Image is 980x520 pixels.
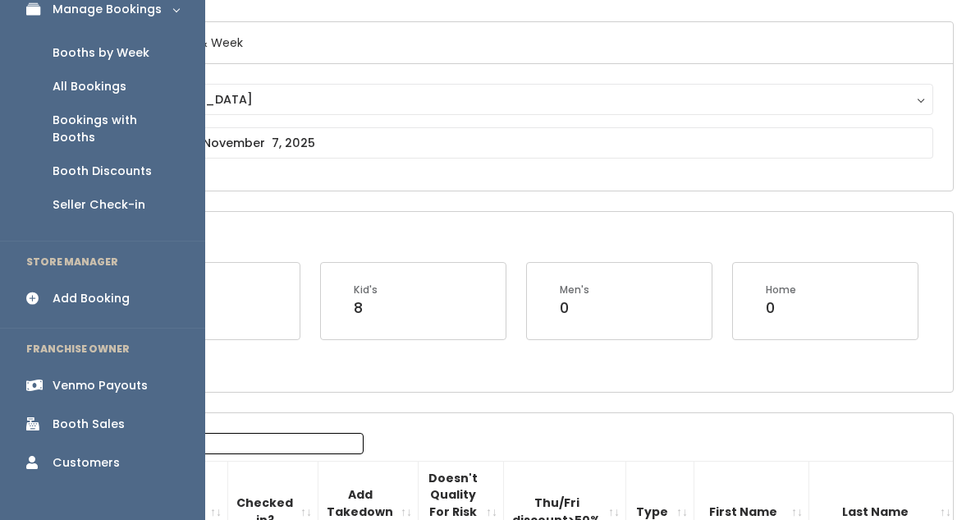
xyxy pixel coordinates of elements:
button: [GEOGRAPHIC_DATA] [104,84,933,115]
input: November 1 - November 7, 2025 [104,127,933,159]
input: Search: [154,433,364,454]
div: Bookings with Booths [53,112,179,146]
label: Search: [94,433,364,454]
div: All Bookings [53,78,126,95]
div: Booth Discounts [53,163,152,180]
div: Add Booking [53,290,130,307]
div: Booths by Week [53,44,149,62]
div: 8 [354,297,378,319]
div: 0 [766,297,796,319]
div: 0 [560,297,589,319]
div: Booth Sales [53,416,125,433]
div: Kid's [354,283,378,297]
div: Seller Check-in [53,196,145,214]
div: Home [766,283,796,297]
div: Customers [53,454,120,472]
div: [GEOGRAPHIC_DATA] [120,90,918,108]
div: Manage Bookings [53,1,162,18]
h6: Select Location & Week [85,22,953,64]
div: Venmo Payouts [53,377,148,394]
div: Men's [560,283,589,297]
